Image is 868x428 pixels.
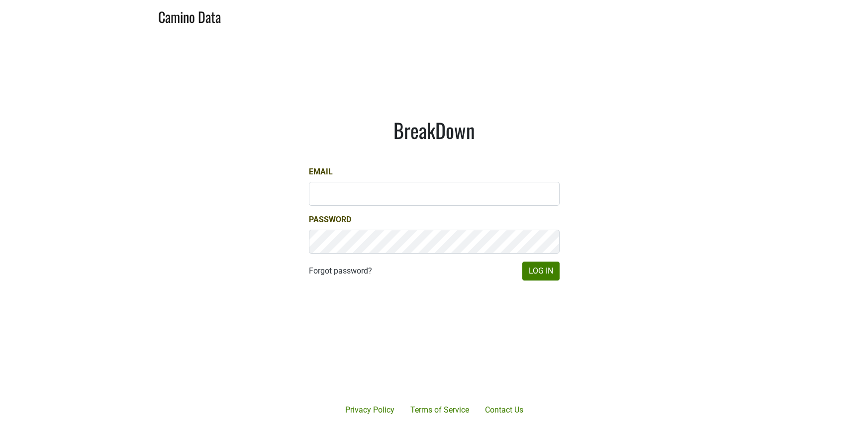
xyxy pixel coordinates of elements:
[477,400,531,420] a: Contact Us
[309,214,351,226] label: Password
[522,262,560,281] button: Log In
[309,118,560,142] h1: BreakDown
[309,265,372,277] a: Forgot password?
[337,400,402,420] a: Privacy Policy
[309,166,333,178] label: Email
[402,400,477,420] a: Terms of Service
[158,4,221,27] a: Camino Data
